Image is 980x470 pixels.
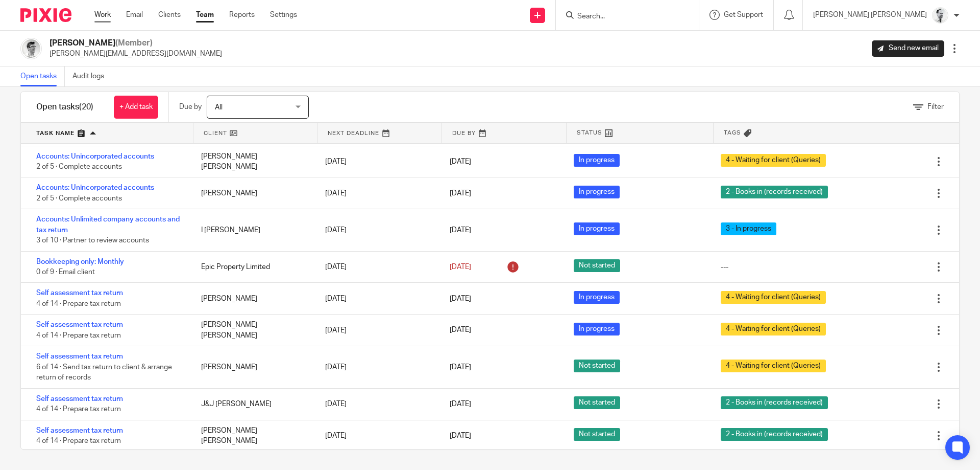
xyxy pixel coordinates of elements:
[36,406,121,413] span: 4 of 14 · Prepare tax return
[450,295,471,302] span: [DATE]
[36,300,121,307] span: 4 of 14 · Prepare tax return
[72,66,112,86] a: Audit logs
[191,288,315,309] div: [PERSON_NAME]
[191,257,315,277] div: Epic Property Limited
[574,360,620,372] span: Not started
[450,400,471,408] span: [DATE]
[229,10,255,20] a: Reports
[315,426,439,446] div: [DATE]
[36,258,124,265] a: Bookkeeping only: Monthly
[721,291,826,304] span: 4 - Waiting for client (Queries)
[36,163,122,170] span: 2 of 5 · Complete accounts
[36,332,121,339] span: 4 of 14 · Prepare tax return
[115,39,153,47] span: (Member)
[450,364,471,371] span: [DATE]
[20,38,42,59] img: Adam_2025.jpg
[721,154,826,167] span: 4 - Waiting for client (Queries)
[36,353,123,360] a: Self assessment tax return
[315,220,439,240] div: [DATE]
[270,10,297,20] a: Settings
[574,323,620,335] span: In progress
[36,216,180,233] a: Accounts: Unlimited company accounts and tax return
[315,288,439,309] div: [DATE]
[574,222,620,235] span: In progress
[450,190,471,197] span: [DATE]
[36,364,172,382] span: 6 of 14 · Send tax return to client & arrange return of records
[36,153,154,160] a: Accounts: Unincorporated accounts
[191,183,315,204] div: [PERSON_NAME]
[191,357,315,377] div: [PERSON_NAME]
[196,10,214,20] a: Team
[179,102,202,112] p: Due by
[450,432,471,439] span: [DATE]
[724,11,763,18] span: Get Support
[158,10,181,20] a: Clients
[50,38,222,49] h2: [PERSON_NAME]
[315,151,439,172] div: [DATE]
[20,8,71,22] img: Pixie
[721,222,776,235] span: 3 - In progress
[932,7,948,24] img: Mass_2025.jpg
[450,263,471,271] span: [DATE]
[315,183,439,204] div: [DATE]
[36,427,123,434] a: Self assessment tax return
[191,420,315,452] div: [PERSON_NAME] [PERSON_NAME]
[576,12,668,21] input: Search
[315,320,439,341] div: [DATE]
[36,268,95,276] span: 0 of 9 · Email client
[94,10,111,20] a: Work
[450,227,471,234] span: [DATE]
[577,128,602,137] span: Status
[50,49,222,59] p: [PERSON_NAME][EMAIL_ADDRESS][DOMAIN_NAME]
[36,184,154,191] a: Accounts: Unincorporated accounts
[191,146,315,177] div: [PERSON_NAME] [PERSON_NAME]
[215,104,223,111] span: All
[574,428,620,441] span: Not started
[724,128,741,137] span: Tags
[721,428,828,441] span: 2 - Books in (records received)
[36,237,149,244] span: 3 of 10 · Partner to review accounts
[721,262,728,272] div: ---
[574,291,620,304] span: In progress
[36,289,123,297] a: Self assessment tax return
[813,10,927,20] p: [PERSON_NAME] [PERSON_NAME]
[36,437,121,444] span: 4 of 14 · Prepare tax return
[927,103,944,110] span: Filter
[79,103,93,111] span: (20)
[872,40,944,57] a: Send new email
[574,396,620,409] span: Not started
[36,321,123,328] a: Self assessment tax return
[721,360,826,372] span: 4 - Waiting for client (Queries)
[20,66,65,86] a: Open tasks
[191,315,315,346] div: [PERSON_NAME] [PERSON_NAME]
[315,357,439,377] div: [DATE]
[574,186,620,198] span: In progress
[574,259,620,272] span: Not started
[315,394,439,414] div: [DATE]
[36,395,123,402] a: Self assessment tax return
[450,158,471,165] span: [DATE]
[36,102,93,113] h1: Open tasks
[450,327,471,334] span: [DATE]
[315,257,439,277] div: [DATE]
[36,195,122,202] span: 2 of 5 · Complete accounts
[191,394,315,414] div: J&J [PERSON_NAME]
[721,396,828,409] span: 2 - Books in (records received)
[191,220,315,240] div: I [PERSON_NAME]
[721,323,826,335] span: 4 - Waiting for client (Queries)
[126,10,143,20] a: Email
[574,154,620,167] span: In progress
[114,96,158,119] a: + Add task
[721,186,828,198] span: 2 - Books in (records received)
